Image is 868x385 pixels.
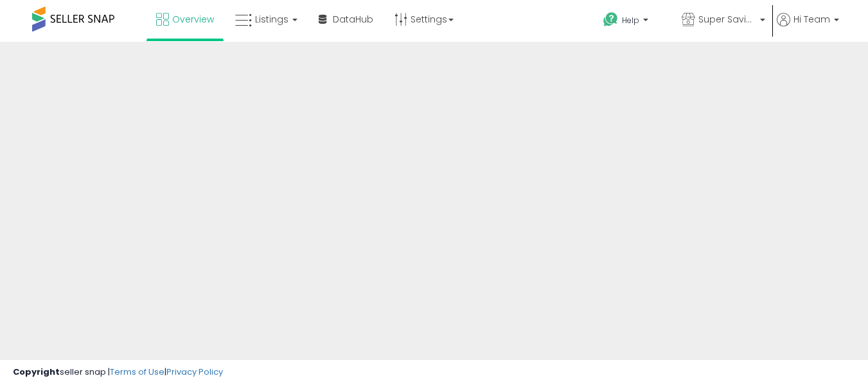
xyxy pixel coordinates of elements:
span: Listings [255,13,288,26]
a: Help [593,2,670,42]
strong: Copyright [13,366,60,378]
span: Help [622,15,639,26]
a: Terms of Use [110,366,164,378]
span: Hi Team [793,13,830,26]
i: Get Help [603,12,619,28]
span: DataHub [333,13,373,26]
span: Super Savings Now (NEW) [698,13,756,26]
a: Hi Team [777,13,839,42]
a: Privacy Policy [166,366,223,378]
div: seller snap | | [13,366,223,379]
span: Overview [172,13,214,26]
